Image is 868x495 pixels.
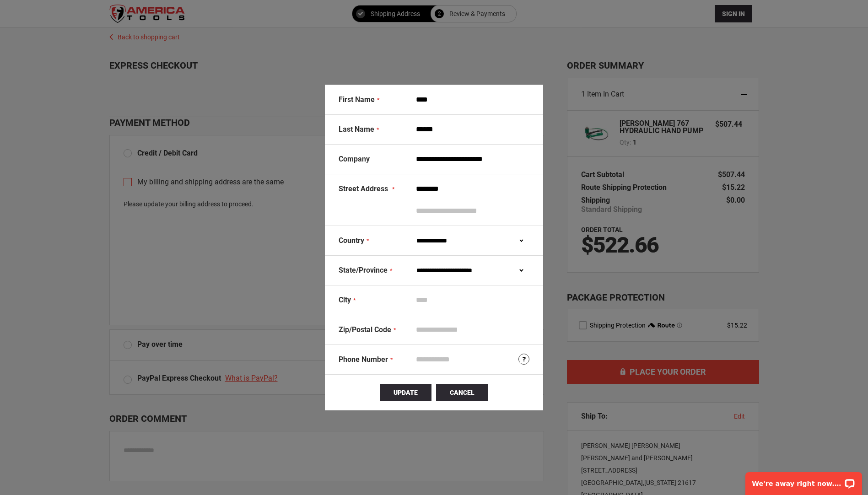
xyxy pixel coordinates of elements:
span: Cancel [450,389,474,396]
span: Company [339,155,370,163]
span: State/Province [339,266,388,274]
span: Last Name [339,125,374,134]
span: Street Address [339,184,388,193]
span: Country [339,236,364,245]
span: Phone Number [339,355,388,364]
span: First Name [339,95,375,104]
button: Cancel [436,384,488,401]
span: Zip/Postal Code [339,325,391,334]
span: City [339,296,351,304]
button: Update [380,384,431,401]
span: Update [394,389,418,396]
iframe: LiveChat chat widget [739,466,868,495]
